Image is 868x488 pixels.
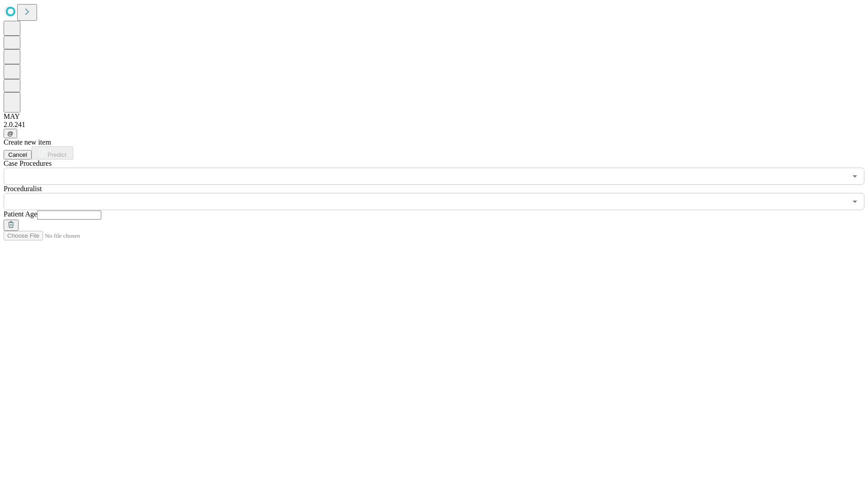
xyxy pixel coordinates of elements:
[7,130,14,137] span: @
[4,150,32,160] button: Cancel
[4,160,52,167] span: Scheduled Procedure
[4,129,17,138] button: @
[47,151,66,158] span: Predict
[4,185,42,192] span: Proceduralist
[4,113,864,121] div: MAY
[8,151,27,158] span: Cancel
[4,138,51,146] span: Create new item
[4,210,37,218] span: Patient Age
[4,121,864,129] div: 2.0.241
[849,195,861,208] button: Open
[849,170,861,183] button: Open
[32,146,73,160] button: Predict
